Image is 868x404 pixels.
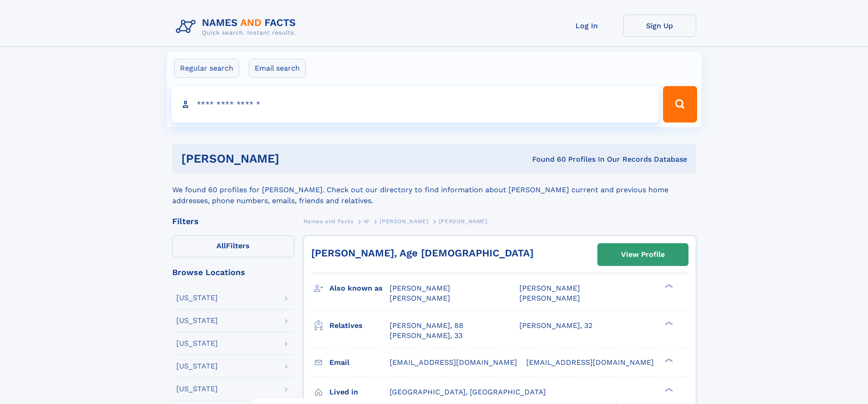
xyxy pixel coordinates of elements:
div: View Profile [621,244,665,265]
label: Email search [249,59,306,78]
div: ❯ [663,320,673,326]
a: Log In [550,15,623,37]
h3: Relatives [329,318,390,333]
span: [PERSON_NAME] [380,218,428,225]
div: ❯ [663,387,673,393]
span: [PERSON_NAME] [519,284,580,292]
span: [PERSON_NAME] [390,284,450,292]
a: Names and Facts [303,215,354,227]
a: Sign Up [623,15,696,37]
div: ❯ [663,357,673,363]
div: We found 60 profiles for [PERSON_NAME]. Check out our directory to find information about [PERSON... [172,174,696,206]
div: Browse Locations [172,268,294,276]
a: [PERSON_NAME], 33 [390,331,462,341]
div: [US_STATE] [176,363,218,370]
div: Filters [172,217,294,225]
div: [US_STATE] [176,385,218,393]
input: search input [171,86,659,123]
a: [PERSON_NAME], 88 [390,321,463,331]
h3: Email [329,355,390,370]
a: View Profile [598,244,688,266]
a: [PERSON_NAME], 32 [519,321,592,331]
h3: Also known as [329,281,390,296]
label: Regular search [174,59,239,78]
span: [GEOGRAPHIC_DATA], [GEOGRAPHIC_DATA] [390,388,546,396]
img: Logo Names and Facts [172,15,303,39]
div: Found 60 Profiles In Our Records Database [406,154,687,164]
span: All [216,241,226,250]
span: [PERSON_NAME] [519,294,580,302]
h3: Lived in [329,384,390,400]
div: ❯ [663,283,673,289]
span: [EMAIL_ADDRESS][DOMAIN_NAME] [526,358,654,367]
div: [US_STATE] [176,340,218,347]
span: [PERSON_NAME] [390,294,450,302]
a: [PERSON_NAME] [380,215,428,227]
a: W [364,215,370,227]
span: [PERSON_NAME] [439,218,488,225]
label: Filters [172,235,294,257]
div: [US_STATE] [176,317,218,324]
div: [US_STATE] [176,294,218,302]
button: Search Button [663,86,697,123]
h1: [PERSON_NAME] [181,153,406,164]
span: [EMAIL_ADDRESS][DOMAIN_NAME] [390,358,517,367]
a: [PERSON_NAME], Age [DEMOGRAPHIC_DATA] [311,247,534,259]
span: W [364,218,370,225]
